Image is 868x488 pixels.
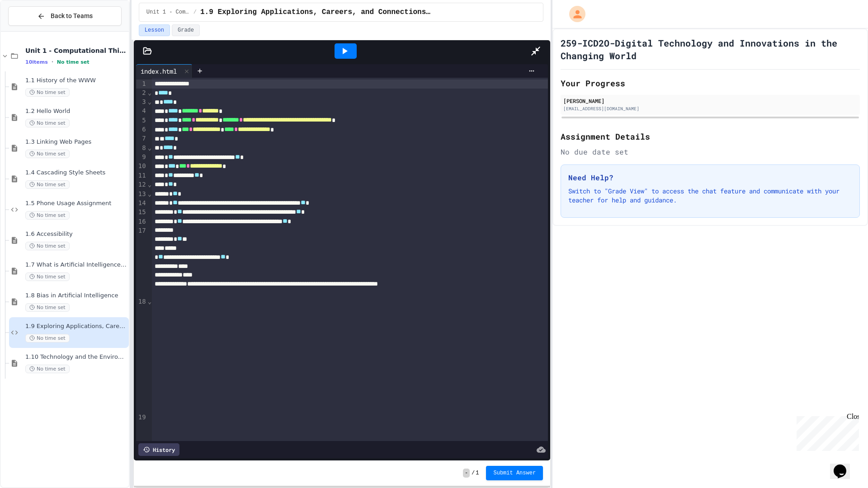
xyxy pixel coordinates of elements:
span: 1.7 What is Artificial Intelligence (AI) [25,261,127,269]
span: Fold line [147,181,152,188]
h3: Need Help? [568,172,852,183]
span: 10 items [25,59,48,65]
div: [PERSON_NAME] [563,97,857,105]
span: 1.10 Technology and the Environment [25,353,127,361]
div: My Account [560,4,588,24]
span: No time set [57,59,90,65]
div: 8 [136,144,147,153]
span: 1 [476,469,479,477]
span: 1.5 Phone Usage Assignment [25,200,127,207]
span: No time set [25,180,70,189]
span: Submit Answer [493,469,536,477]
span: Fold line [147,98,152,105]
div: 5 [136,116,147,125]
div: No due date set [561,146,860,157]
div: Chat with us now!Close [4,4,62,57]
span: No time set [25,88,70,97]
p: Switch to "Grade View" to access the chat feature and communicate with your teacher for help and ... [568,187,852,205]
div: index.html [136,64,193,78]
span: 1.9 Exploring Applications, Careers, and Connections in the Digital World [25,323,127,330]
span: Fold line [147,144,152,151]
span: - [463,469,470,478]
div: 15 [136,208,147,217]
span: 1.3 Linking Web Pages [25,138,127,146]
span: 1.6 Accessibility [25,230,127,238]
iframe: chat widget [830,452,859,479]
div: 10 [136,162,147,171]
span: Unit 1 - Computational Thinking and Making Connections [25,47,127,55]
div: 13 [136,190,147,199]
button: Lesson [139,24,170,36]
span: No time set [25,211,70,220]
div: 11 [136,171,147,180]
div: index.html [136,66,181,76]
div: 7 [136,134,147,143]
span: / [193,9,197,16]
span: 1.9 Exploring Applications, Careers, and Connections in the Digital World [200,7,432,18]
span: 1.8 Bias in Artificial Intelligence [25,292,127,300]
button: Grade [172,24,200,36]
span: Fold line [147,298,152,305]
div: 3 [136,98,147,107]
span: Fold line [147,89,152,96]
div: 2 [136,89,147,98]
h2: Assignment Details [561,130,860,143]
div: 18 [136,297,147,413]
div: 4 [136,107,147,116]
div: 12 [136,180,147,189]
span: • [52,58,53,66]
div: 9 [136,153,147,162]
div: [EMAIL_ADDRESS][DOMAIN_NAME] [563,105,857,112]
span: 1.2 Hello World [25,108,127,115]
span: Back to Teams [51,11,93,21]
span: Fold line [147,190,152,197]
span: Unit 1 - Computational Thinking and Making Connections [146,9,190,16]
span: No time set [25,365,70,373]
h2: Your Progress [561,77,860,89]
div: 16 [136,217,147,226]
div: 6 [136,125,147,134]
span: No time set [25,150,70,158]
span: No time set [25,334,70,343]
h1: 259-ICD2O-Digital Technology and Innovations in the Changing World [561,37,860,62]
span: No time set [25,303,70,312]
span: 1.1 History of the WWW [25,77,127,84]
span: No time set [25,242,70,250]
span: 1.4 Cascading Style Sheets [25,169,127,177]
iframe: chat widget [793,413,859,451]
div: History [138,443,179,456]
span: No time set [25,119,70,127]
div: 17 [136,226,147,297]
div: 14 [136,199,147,208]
span: No time set [25,272,70,281]
button: Submit Answer [486,466,543,480]
button: Back to Teams [8,6,122,26]
div: 1 [136,80,147,89]
span: / [472,469,475,477]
